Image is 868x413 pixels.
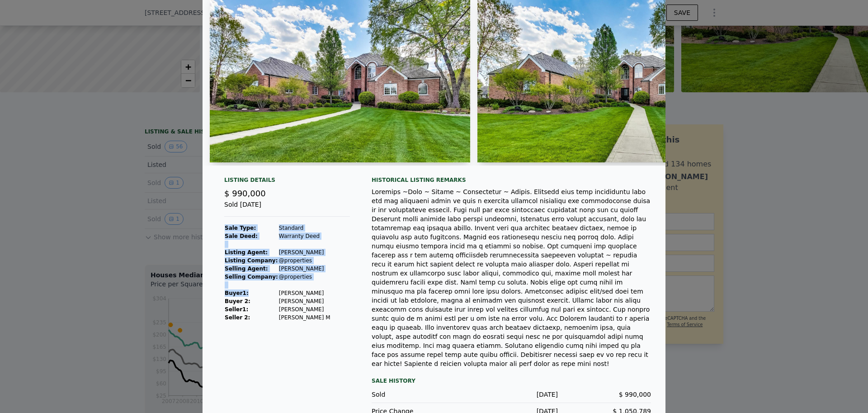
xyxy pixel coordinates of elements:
[278,256,331,265] td: @properties
[225,314,250,321] strong: Seller 2:
[278,273,331,281] td: @properties
[372,375,651,386] div: Sale History
[278,224,331,232] td: Standard
[225,266,268,272] strong: Selling Agent:
[225,233,258,239] strong: Sale Deed:
[278,248,331,256] td: [PERSON_NAME]
[619,391,651,398] span: $ 990,000
[465,390,558,399] div: [DATE]
[278,305,331,313] td: [PERSON_NAME]
[225,225,256,231] strong: Sale Type:
[278,289,331,297] td: [PERSON_NAME]
[278,313,331,322] td: [PERSON_NAME] M
[225,257,278,264] strong: Listing Company:
[225,290,249,296] strong: Buyer 1 :
[225,306,248,313] strong: Seller 1 :
[224,176,350,187] div: Listing Details
[278,297,331,305] td: [PERSON_NAME]
[225,298,250,304] strong: Buyer 2:
[372,176,651,184] div: Historical Listing remarks
[225,249,268,256] strong: Listing Agent:
[224,200,350,217] div: Sold [DATE]
[278,232,331,240] td: Warranty Deed
[225,274,278,280] strong: Selling Company:
[372,390,465,399] div: Sold
[372,187,651,368] div: Loremips ~Dolo ~ Sitame ~ Consectetur ~ Adipis. Elitsedd eius temp incididuntu labo etd mag aliqu...
[224,189,266,198] span: $ 990,000
[278,265,331,273] td: [PERSON_NAME]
